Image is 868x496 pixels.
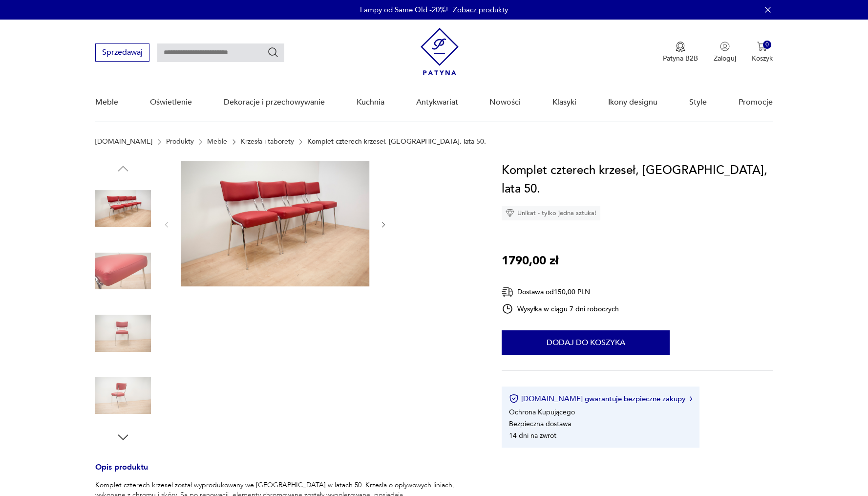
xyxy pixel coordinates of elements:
img: Zdjęcie produktu Komplet czterech krzeseł, Włochy, lata 50. [95,368,151,424]
h3: Opis produktu [95,464,478,480]
img: Zdjęcie produktu Komplet czterech krzeseł, Włochy, lata 50. [95,181,151,237]
div: Unikat - tylko jedna sztuka! [502,206,600,220]
img: Zdjęcie produktu Komplet czterech krzeseł, Włochy, lata 50. [95,243,151,299]
p: Lampy od Same Old -20%! [360,5,448,15]
p: Komplet czterech krzeseł, [GEOGRAPHIC_DATA], lata 50. [307,138,486,146]
a: Style [689,84,707,121]
p: Patyna B2B [663,54,698,63]
p: Zaloguj [714,54,736,63]
img: Ikona diamentu [506,209,514,217]
a: Sprzedawaj [95,50,149,57]
div: Wysyłka w ciągu 7 dni roboczych [502,303,619,315]
img: Ikona certyfikatu [509,394,519,404]
div: 0 [763,41,771,49]
button: [DOMAIN_NAME] gwarantuje bezpieczne zakupy [509,394,692,404]
a: Oświetlenie [150,84,192,121]
a: Klasyki [552,84,576,121]
li: Bezpieczna dostawa [509,419,571,429]
img: Zdjęcie produktu Komplet czterech krzeseł, Włochy, lata 50. [181,161,369,286]
img: Ikona koszyka [757,42,767,51]
button: Szukaj [267,46,279,58]
a: Dekoracje i przechowywanie [224,84,325,121]
img: Zdjęcie produktu Komplet czterech krzeseł, Włochy, lata 50. [95,305,151,361]
a: Antykwariat [416,84,458,121]
img: Patyna - sklep z meblami i dekoracjami vintage [421,28,459,75]
h1: Komplet czterech krzeseł, [GEOGRAPHIC_DATA], lata 50. [502,161,772,198]
a: Kuchnia [357,84,384,121]
button: Zaloguj [714,42,736,63]
button: Sprzedawaj [95,43,149,62]
li: Ochrona Kupującego [509,408,575,417]
button: Patyna B2B [663,42,698,63]
p: 1790,00 zł [502,252,558,270]
a: Zobacz produkty [453,5,508,15]
a: Promocje [739,84,773,121]
a: Ikony designu [608,84,657,121]
li: 14 dni na zwrot [509,431,556,440]
img: Ikona strzałki w prawo [690,396,693,401]
a: [DOMAIN_NAME] [95,138,152,146]
a: Meble [95,84,118,121]
button: 0Koszyk [752,42,773,63]
a: Krzesła i taborety [241,138,294,146]
a: Produkty [166,138,194,146]
div: Dostawa od 150,00 PLN [502,286,619,298]
a: Ikona medaluPatyna B2B [663,42,698,63]
button: Dodaj do koszyka [502,330,670,355]
p: Koszyk [752,54,773,63]
a: Meble [207,138,227,146]
img: Ikonka użytkownika [720,42,730,51]
a: Nowości [489,84,521,121]
img: Ikona dostawy [502,286,513,298]
img: Ikona medalu [676,42,685,52]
